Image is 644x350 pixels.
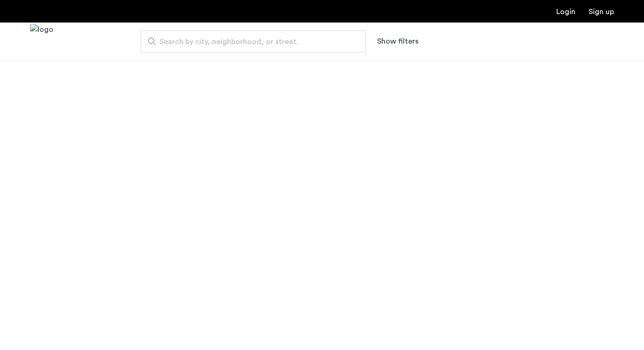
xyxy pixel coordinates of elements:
input: Apartment Search [141,30,366,53]
span: Search by city, neighborhood, or street. [159,36,340,47]
a: Registration [589,8,614,15]
a: Login [556,8,576,15]
button: Show or hide filters [377,36,418,47]
a: Cazamio Logo [30,24,53,59]
img: logo [30,24,53,59]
